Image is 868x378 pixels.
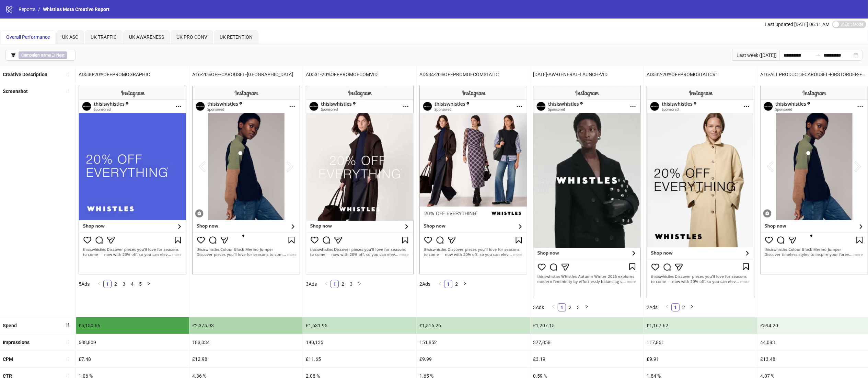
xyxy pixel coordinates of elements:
div: 377,858 [530,334,644,351]
li: Previous Page [95,280,103,288]
button: left [95,280,103,288]
img: Screenshot 6907488332731 [192,86,300,274]
li: Next Page [355,280,363,288]
div: £11.65 [303,351,416,367]
button: right [461,280,469,288]
li: 2 [680,303,688,311]
li: 1 [331,280,339,288]
button: left [322,280,331,288]
span: ∋ [19,51,67,59]
img: Screenshot 6905305411931 [760,86,868,274]
div: AD531-20%OFFPROMOECOMVID [303,66,416,83]
div: 117,861 [644,334,757,351]
b: CPM [3,356,13,362]
div: £7.48 [76,351,189,367]
a: 2 [453,280,460,288]
li: 2 [339,280,347,288]
div: £9.99 [417,351,530,367]
a: 1 [104,280,111,288]
a: 1 [672,304,679,311]
div: £9.91 [644,351,757,367]
span: sort-ascending [65,373,70,378]
li: Next Page [461,280,469,288]
a: Reports [17,5,37,13]
img: Screenshot 6906653070731 [79,86,186,274]
b: Impressions [3,340,30,345]
span: filter [11,53,16,58]
div: £12.98 [189,351,303,367]
span: left [97,282,101,286]
span: right [147,282,151,286]
span: sort-ascending [65,89,70,94]
span: UK PRO CONV [176,34,207,40]
div: £3.19 [530,351,644,367]
li: 3 [347,280,355,288]
div: £2,375.93 [189,317,303,334]
button: Campaign name ∋ Nest [5,50,76,61]
button: right [144,280,153,288]
span: sort-ascending [65,72,70,77]
b: Spend [3,323,17,328]
li: Previous Page [549,303,558,311]
span: left [552,305,556,309]
div: £1,207.15 [530,317,644,334]
img: Screenshot 6906561045731 [647,86,754,297]
div: 183,034 [189,334,303,351]
span: Last updated [DATE] 06:11 AM [765,22,830,27]
b: Creative Description [3,72,47,77]
li: Previous Page [322,280,331,288]
div: £1,167.62 [644,317,757,334]
li: 1 [671,303,680,311]
span: 3 Ads [533,305,544,310]
span: Overall Performance [6,34,50,40]
a: 5 [137,280,144,288]
a: 1 [331,280,338,288]
b: Nest [56,53,65,58]
span: right [585,305,589,309]
a: 1 [444,280,452,288]
div: A16-20%OFF-CAROUSEL-[GEOGRAPHIC_DATA] [189,66,303,83]
button: left [436,280,444,288]
div: £1,516.26 [417,317,530,334]
li: Next Page [144,280,153,288]
li: 5 [136,280,144,288]
span: UK AWARENESS [129,34,164,40]
div: 140,135 [303,334,416,351]
a: 3 [120,280,128,288]
span: to [815,52,821,58]
div: £5,150.66 [76,317,189,334]
a: 1 [558,304,566,311]
div: AD530-20%OFFPROMOGRAPHIC [76,66,189,83]
button: left [663,303,671,311]
span: left [324,282,328,286]
button: right [582,303,591,311]
li: / [38,5,40,13]
span: 3 Ads [306,281,317,287]
span: sort-descending [65,323,70,328]
span: right [690,305,694,309]
li: 3 [574,303,582,311]
span: sort-ascending [65,340,70,344]
b: Campaign name [21,53,51,58]
span: Whistles Meta Creative Report [43,7,109,12]
button: left [549,303,558,311]
span: UK ASC [62,34,78,40]
li: Previous Page [436,280,444,288]
li: 2 [566,303,574,311]
a: 2 [566,304,574,311]
a: 3 [575,304,582,311]
li: 2 [452,280,461,288]
div: Last week ([DATE]) [732,50,779,61]
a: 2 [112,280,119,288]
img: Screenshot 6906651679131 [419,86,527,274]
li: 1 [444,280,452,288]
span: left [438,282,442,286]
span: swap-right [815,52,821,58]
a: 4 [128,280,136,288]
img: Screenshot 6906648483131 [306,86,414,274]
li: Previous Page [663,303,671,311]
button: right [355,280,363,288]
li: Next Page [688,303,696,311]
div: 688,809 [76,334,189,351]
li: Next Page [582,303,591,311]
